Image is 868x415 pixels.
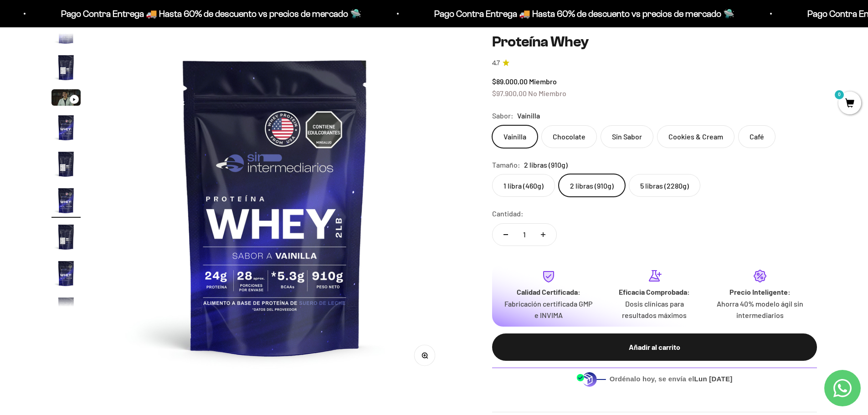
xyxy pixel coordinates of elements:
[11,43,189,68] div: Un aval de expertos o estudios clínicos en la página.
[54,6,354,21] p: Pago Contra Entrega 🚚 Hasta 60% de descuento vs precios de mercado 🛸
[51,149,81,179] img: Proteína Whey
[51,259,81,288] img: Proteína Whey
[492,110,514,122] legend: Sabor:
[11,88,189,104] div: Un mensaje de garantía de satisfacción visible.
[838,99,861,109] a: 0
[492,58,817,68] a: 4.74.7 de 5.0 estrellas
[11,107,189,131] div: La confirmación de la pureza de los ingredientes.
[51,53,81,85] button: Ir al artículo 2
[517,110,540,122] span: Vainilla
[492,77,528,86] span: $89.000,00
[530,224,556,246] button: Aumentar cantidad
[517,287,580,296] strong: Calidad Certificada:
[834,89,845,100] mark: 0
[729,287,791,296] strong: Precio Inteligente:
[510,341,799,353] div: Añadir al carrito
[492,58,500,68] span: 4.7
[51,222,81,251] img: Proteína Whey
[51,222,81,254] button: Ir al artículo 7
[51,149,81,181] button: Ir al artículo 5
[528,89,566,97] span: No Miembro
[576,372,606,387] img: Despacho sin intermediarios
[492,89,527,97] span: $97.900,00
[51,186,81,218] button: Ir al artículo 6
[11,15,189,36] p: ¿Qué te daría la seguridad final para añadir este producto a tu carrito?
[51,186,81,215] img: Proteína Whey
[492,33,817,51] h1: Proteína Whey
[51,295,81,324] img: Proteína Whey
[148,136,189,151] button: Enviar
[524,159,568,171] span: 2 libras (910g)
[492,208,524,220] label: Cantidad:
[51,89,81,108] button: Ir al artículo 3
[492,159,520,171] legend: Tamaño:
[619,287,690,296] strong: Eficacia Comprobada:
[610,374,733,384] span: Ordénalo hoy, se envía el
[503,298,594,321] p: Fabricación certificada GMP e INVIMA
[102,33,448,379] img: Proteína Whey
[493,224,519,246] button: Reducir cantidad
[51,113,81,145] button: Ir al artículo 4
[149,136,188,151] span: Enviar
[694,375,733,383] b: Lun [DATE]
[51,259,81,291] button: Ir al artículo 8
[714,298,806,321] p: Ahorra 40% modelo ágil sin intermediarios
[11,70,189,86] div: Más detalles sobre la fecha exacta de entrega.
[51,295,81,327] button: Ir al artículo 9
[427,6,727,21] p: Pago Contra Entrega 🚚 Hasta 60% de descuento vs precios de mercado 🛸
[529,77,557,86] span: Miembro
[609,298,700,321] p: Dosis clínicas para resultados máximos
[492,333,817,361] button: Añadir al carrito
[51,113,81,142] img: Proteína Whey
[51,53,81,82] img: Proteína Whey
